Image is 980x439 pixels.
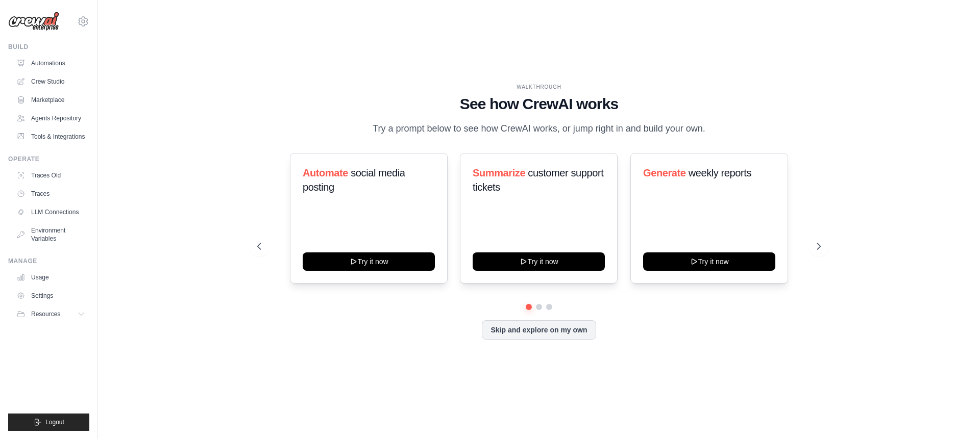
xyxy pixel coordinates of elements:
[12,110,89,126] a: Agents Repository
[8,414,89,431] button: Logout
[303,252,435,271] button: Try it now
[473,167,525,178] span: Summarize
[257,95,821,113] h1: See how CrewAI works
[473,167,603,193] span: customer support tickets
[8,43,89,51] div: Build
[8,12,59,31] img: Logo
[12,306,89,322] button: Resources
[12,269,89,286] a: Usage
[31,310,60,318] span: Resources
[12,204,89,220] a: LLM Connections
[367,121,710,136] p: Try a prompt below to see how CrewAI works, or jump right in and build your own.
[12,55,89,71] a: Automations
[929,390,980,439] iframe: Chat Widget
[12,288,89,304] a: Settings
[473,252,605,271] button: Try it now
[303,167,405,193] span: social media posting
[45,418,64,426] span: Logout
[12,222,89,247] a: Environment Variables
[8,257,89,265] div: Manage
[303,167,348,178] span: Automate
[643,252,775,271] button: Try it now
[12,167,89,184] a: Traces Old
[643,167,686,178] span: Generate
[688,167,751,178] span: weekly reports
[12,186,89,202] a: Traces
[12,92,89,108] a: Marketplace
[12,128,89,145] a: Tools & Integrations
[482,320,596,340] button: Skip and explore on my own
[257,83,821,91] div: WALKTHROUGH
[12,73,89,90] a: Crew Studio
[8,155,89,163] div: Operate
